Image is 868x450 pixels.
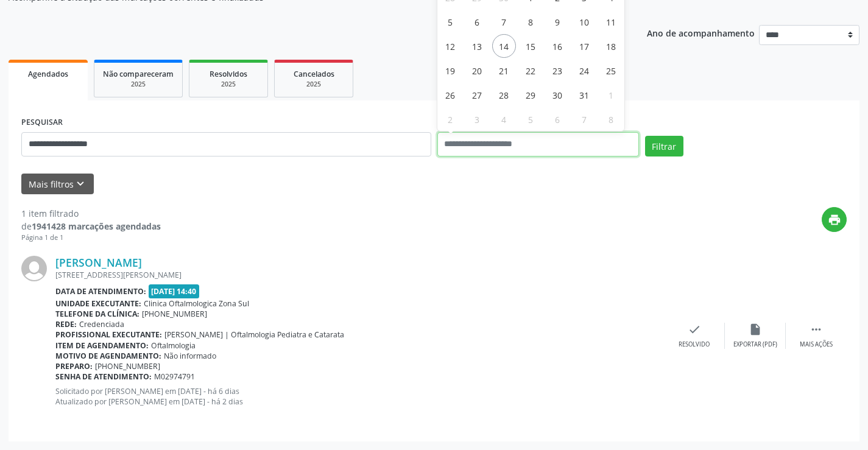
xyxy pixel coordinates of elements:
span: Outubro 9, 2025 [546,10,570,33]
div: Página 1 de 1 [21,233,161,243]
p: Solicitado por [PERSON_NAME] em [DATE] - há 6 dias Atualizado por [PERSON_NAME] em [DATE] - há 2 ... [55,386,664,407]
img: img [21,256,47,281]
span: Novembro 3, 2025 [465,107,489,131]
span: Outubro 16, 2025 [546,34,570,58]
span: Clinica Oftalmologica Zona Sul [144,298,249,309]
span: Outubro 17, 2025 [573,34,596,58]
span: Outubro 11, 2025 [599,10,623,33]
b: Senha de atendimento: [55,371,152,382]
span: Outubro 8, 2025 [519,10,543,33]
label: PESQUISAR [21,113,63,132]
i: check [688,323,701,336]
button: print [822,207,847,232]
span: Cancelados [294,69,334,79]
div: 2025 [103,80,174,89]
span: Não compareceram [103,69,174,79]
i:  [810,323,823,336]
b: Telefone da clínica: [55,309,139,319]
div: 1 item filtrado [21,207,161,220]
span: Novembro 5, 2025 [519,107,543,131]
button: Filtrar [645,136,683,156]
span: Novembro 1, 2025 [599,83,623,107]
span: Outubro 25, 2025 [599,58,623,82]
span: Outubro 5, 2025 [439,10,462,33]
span: Novembro 7, 2025 [573,107,596,131]
p: Ano de acompanhamento [647,25,755,40]
span: [PHONE_NUMBER] [142,309,207,319]
b: Data de atendimento: [55,286,146,297]
span: Outubro 18, 2025 [599,34,623,58]
div: Exportar (PDF) [733,340,777,349]
strong: 1941428 marcações agendadas [32,220,161,232]
span: Novembro 8, 2025 [599,107,623,131]
div: 2025 [283,80,344,89]
span: Outubro 22, 2025 [519,58,543,82]
span: Outubro 19, 2025 [439,58,462,82]
span: Outubro 30, 2025 [546,83,570,107]
span: [PHONE_NUMBER] [95,361,160,371]
span: Novembro 6, 2025 [546,107,570,131]
span: Outubro 21, 2025 [492,58,516,82]
span: Outubro 10, 2025 [573,10,596,33]
span: Outubro 20, 2025 [465,58,489,82]
b: Rede: [55,319,77,329]
span: Outubro 12, 2025 [439,34,462,58]
span: Agendados [28,69,68,79]
i: insert_drive_file [749,323,762,336]
i: keyboard_arrow_down [74,177,87,191]
button: Mais filtroskeyboard_arrow_down [21,174,94,195]
b: Item de agendamento: [55,340,149,351]
span: Outubro 15, 2025 [519,34,543,58]
span: Outubro 28, 2025 [492,83,516,107]
div: de [21,220,161,233]
span: Outubro 31, 2025 [573,83,596,107]
div: 2025 [198,80,259,89]
div: [STREET_ADDRESS][PERSON_NAME] [55,270,664,280]
div: Resolvido [679,340,710,349]
b: Profissional executante: [55,329,162,340]
b: Preparo: [55,361,93,371]
span: Outubro 14, 2025 [492,34,516,58]
span: Novembro 2, 2025 [439,107,462,131]
span: Novembro 4, 2025 [492,107,516,131]
b: Motivo de agendamento: [55,351,161,361]
span: [PERSON_NAME] | Oftalmologia Pediatra e Catarata [164,329,344,340]
span: Outubro 29, 2025 [519,83,543,107]
span: [DATE] 14:40 [149,284,200,298]
div: Mais ações [800,340,833,349]
span: Outubro 6, 2025 [465,10,489,33]
span: Resolvidos [210,69,247,79]
span: Credenciada [79,319,124,329]
span: Não informado [164,351,216,361]
span: Outubro 13, 2025 [465,34,489,58]
span: Outubro 23, 2025 [546,58,570,82]
a: [PERSON_NAME] [55,256,142,269]
span: Outubro 7, 2025 [492,10,516,33]
span: Outubro 26, 2025 [439,83,462,107]
b: Unidade executante: [55,298,141,309]
i: print [828,213,841,227]
span: Outubro 27, 2025 [465,83,489,107]
span: M02974791 [154,371,195,382]
span: Outubro 24, 2025 [573,58,596,82]
span: Oftalmologia [151,340,196,351]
